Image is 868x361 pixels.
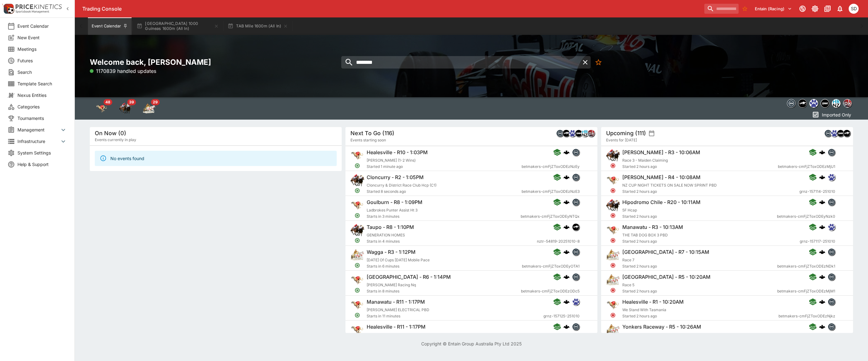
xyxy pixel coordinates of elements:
[821,99,829,108] div: samemeetingmulti
[787,99,795,107] img: betmakers.png
[828,199,835,206] img: betmakers.png
[831,130,838,137] div: grnz
[572,323,579,330] img: betmakers.png
[350,248,364,262] img: harness_racing.png
[610,188,616,193] svg: Closed
[367,313,543,319] span: Starts in 11 minutes
[563,274,570,280] div: cerberus
[119,102,132,115] div: Horse Racing
[828,323,835,330] div: betmakers
[350,149,364,162] img: greyhound_racing.png
[622,213,777,220] span: Started 2 hours ago
[563,249,570,255] img: logo-cerberus.svg
[350,223,364,237] img: horse_racing.png
[563,174,570,180] div: cerberus
[819,299,825,305] div: cerberus
[522,263,580,269] span: betmakers-cmFjZToxODEyOTA1
[75,340,868,347] p: Copyright © Entain Group Australia Pty Ltd 2025
[819,224,825,230] div: cerberus
[622,233,668,237] span: THE TAB DOG BOX 3 PBD
[367,208,417,212] span: Ladbrokes Punter Assist Ht 3
[587,130,595,137] div: pricekinetics
[825,130,832,137] img: betmakers.png
[350,173,364,187] img: horse_racing.png
[809,3,821,14] button: Toggle light/dark mode
[828,149,835,156] img: betmakers.png
[350,198,364,212] img: greyhound_racing.png
[819,149,825,155] div: cerberus
[622,332,634,337] span: Race 5
[143,102,155,115] div: Harness Racing
[367,238,537,245] span: Starts in 4 minutes
[828,223,835,231] div: grnz
[622,258,634,262] span: Race 7
[847,2,861,16] button: Stuart Dibb
[563,149,570,155] div: cerberus
[367,199,422,206] h6: Goulburn - R8 - 1:09PM
[798,99,807,108] div: nztr
[572,273,580,281] div: betmakers
[557,130,563,137] img: betmakers.png
[17,80,67,87] span: Template Search
[819,174,825,180] div: cerberus
[17,69,67,75] span: Search
[610,263,616,268] svg: Closed
[622,188,799,195] span: Started 2 hours ago
[17,103,67,110] span: Categories
[828,198,835,206] div: betmakers
[828,224,835,230] img: grnz.png
[367,324,426,330] h6: Healesville - R11 - 1:17PM
[849,4,859,14] div: Stuart Dibb
[367,283,416,287] span: [PERSON_NAME] Racing Nq
[90,57,342,67] h2: Welcome back, [PERSON_NAME]
[572,249,579,255] img: betmakers.png
[810,99,818,107] img: grnz.png
[622,174,701,181] h6: [PERSON_NAME] - R4 - 10:08AM
[606,198,620,212] img: horse_racing.png
[828,249,835,255] img: betmakers.png
[563,199,570,205] div: cerberus
[350,130,394,137] h5: Next To Go (116)
[843,99,852,108] div: pricekinetics
[522,164,580,170] span: betmakers-cmFjZToxODEzNzEy
[367,149,428,156] h6: Healesville - R10 - 1:03PM
[828,298,835,306] div: betmakers
[16,4,62,9] img: PriceKinetics
[563,324,570,330] div: cerberus
[610,163,616,169] svg: Closed
[832,99,840,107] img: hrnz.png
[572,298,580,306] div: grnz
[819,249,825,255] div: cerberus
[837,130,844,137] div: samemeetingmulti
[588,130,595,137] img: pricekinetics.png
[572,224,579,230] img: nztr.png
[606,298,620,312] img: greyhound_racing.png
[581,130,589,137] div: hrnz
[556,130,564,137] div: betmakers
[17,138,60,145] span: Infrastructure
[606,130,646,137] h5: Upcoming (111)
[575,130,582,137] div: samemeetingmulti
[354,188,360,193] svg: Open
[822,3,833,14] button: Documentation
[809,99,818,108] div: grnz
[828,298,835,305] img: betmakers.png
[2,2,14,15] img: PriceKinetics Logo
[354,238,360,243] svg: Open
[16,10,49,13] img: Sportsbook Management
[17,92,67,98] span: Nexus Entities
[649,130,655,136] button: settings
[563,249,570,255] div: cerberus
[819,274,825,280] img: logo-cerberus.svg
[563,224,570,230] div: cerberus
[843,130,850,137] img: nztr.png
[119,102,132,115] img: horse_racing
[367,224,414,230] h6: Taupo - R8 - 1:10PM
[572,173,580,181] div: betmakers
[17,57,67,64] span: Futures
[572,149,580,156] div: betmakers
[543,313,580,319] span: grnz-157125-251010
[354,312,360,318] svg: Open
[819,299,825,305] img: logo-cerberus.svg
[572,223,580,231] div: nztr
